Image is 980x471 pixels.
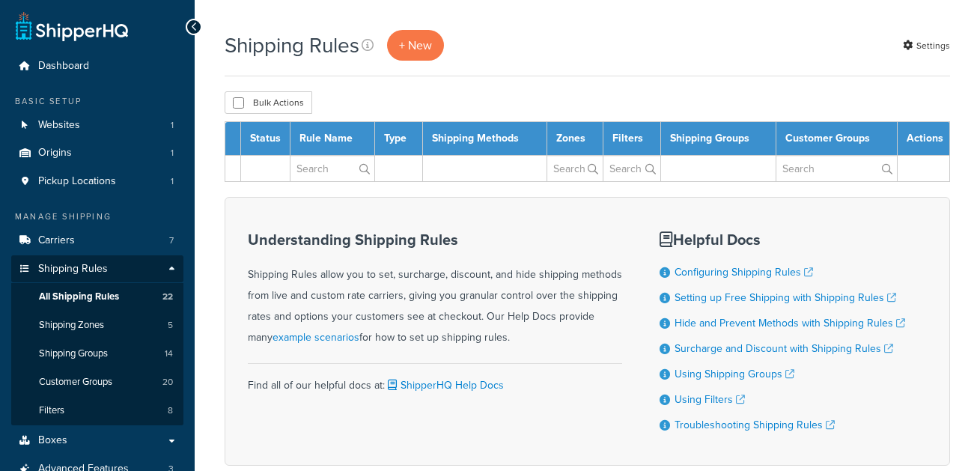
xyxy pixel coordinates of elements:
a: Shipping Groups 14 [11,340,183,368]
a: ShipperHQ Home [16,11,128,41]
th: Shipping Methods [423,122,547,156]
input: Search [776,156,897,181]
h3: Understanding Shipping Rules [248,231,622,248]
span: Filters [39,404,64,417]
span: 22 [162,291,173,303]
span: Websites [38,119,80,132]
a: Troubleshooting Shipping Rules [675,417,835,433]
span: + New [399,37,432,54]
a: Shipping Rules [11,255,183,283]
li: Origins [11,139,183,167]
span: 5 [168,319,173,332]
span: Shipping Groups [39,347,108,360]
a: Origins 1 [11,139,183,167]
span: 1 [171,147,174,159]
span: Boxes [38,434,67,447]
span: Origins [38,147,72,159]
th: Customer Groups [776,122,897,156]
li: Carriers [11,227,183,255]
span: All Shipping Rules [39,291,119,303]
li: Shipping Groups [11,340,183,368]
a: Using Shipping Groups [675,366,794,382]
button: Bulk Actions [225,91,312,114]
div: Shipping Rules allow you to set, surcharge, discount, and hide shipping methods from live and cus... [248,231,622,348]
li: Pickup Locations [11,168,183,195]
li: Customer Groups [11,368,183,396]
span: 7 [169,234,174,247]
span: 20 [162,376,173,389]
th: Rule Name [290,122,375,156]
div: Basic Setup [11,95,183,108]
span: 1 [171,119,174,132]
a: All Shipping Rules 22 [11,283,183,311]
a: Settings [903,35,950,56]
th: Shipping Groups [661,122,776,156]
a: Websites 1 [11,112,183,139]
span: Carriers [38,234,75,247]
div: Find all of our helpful docs at: [248,363,622,396]
input: Search [290,156,374,181]
li: Shipping Rules [11,255,183,426]
a: ShipperHQ Help Docs [385,377,504,393]
span: 14 [165,347,173,360]
li: All Shipping Rules [11,283,183,311]
a: Filters 8 [11,397,183,425]
li: Websites [11,112,183,139]
a: Configuring Shipping Rules [675,264,813,280]
span: Dashboard [38,60,89,73]
span: Customer Groups [39,376,112,389]
a: Shipping Zones 5 [11,312,183,339]
span: Shipping Rules [38,263,108,276]
input: Search [547,156,603,181]
a: Pickup Locations 1 [11,168,183,195]
span: 1 [171,175,174,188]
th: Filters [603,122,660,156]
span: Shipping Zones [39,319,104,332]
a: Surcharge and Discount with Shipping Rules [675,341,893,356]
a: Using Filters [675,392,745,407]
input: Search [603,156,660,181]
h3: Helpful Docs [660,231,905,248]
div: Manage Shipping [11,210,183,223]
span: Pickup Locations [38,175,116,188]
a: Boxes [11,427,183,455]
h1: Shipping Rules [225,31,359,60]
th: Type [374,122,423,156]
span: 8 [168,404,173,417]
a: + New [387,30,444,61]
a: Setting up Free Shipping with Shipping Rules [675,290,896,306]
a: Hide and Prevent Methods with Shipping Rules [675,315,905,331]
li: Shipping Zones [11,312,183,339]
th: Status [241,122,290,156]
a: example scenarios [273,329,359,345]
li: Filters [11,397,183,425]
a: Customer Groups 20 [11,368,183,396]
a: Carriers 7 [11,227,183,255]
a: Dashboard [11,52,183,80]
th: Actions [898,122,950,156]
th: Zones [547,122,603,156]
